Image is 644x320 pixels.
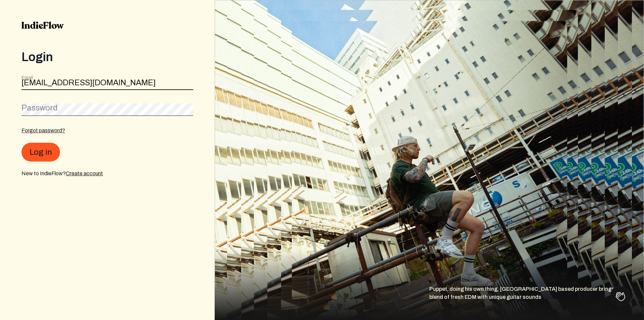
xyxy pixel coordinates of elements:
[21,75,33,81] label: Email
[21,21,64,29] img: indieflow-logo-black.svg
[610,286,631,307] iframe: Toggle Customer Support
[21,50,193,64] div: Login
[21,128,65,133] a: Forgot password?
[66,171,103,176] a: Create account
[429,285,644,320] div: Puppet, doing his own thing, [GEOGRAPHIC_DATA] based producer brings in a blend of fresh EDM with...
[21,143,60,162] button: Log in
[21,170,193,178] div: New to IndieFlow?
[21,102,58,113] label: Password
